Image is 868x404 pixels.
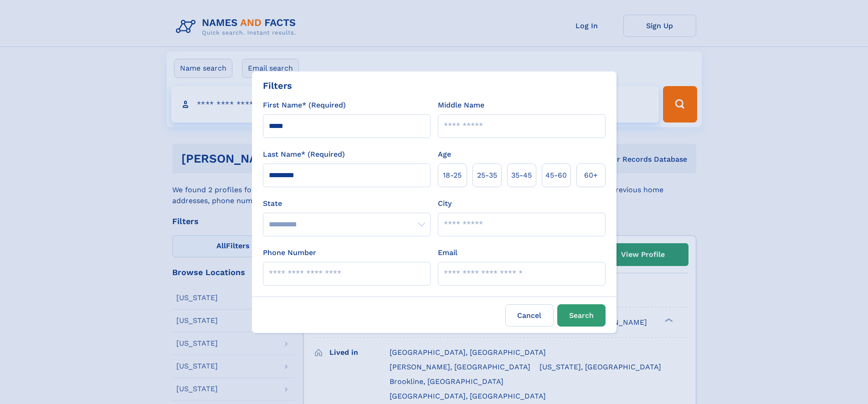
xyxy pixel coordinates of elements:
span: 18‑25 [443,170,462,181]
div: Filters [263,79,292,92]
label: Email [438,247,457,258]
label: State [263,198,431,209]
span: 25‑35 [477,170,497,181]
span: 35‑45 [511,170,532,181]
label: First Name* (Required) [263,100,346,111]
label: Middle Name [438,100,484,111]
span: 45‑60 [545,170,567,181]
span: 60+ [584,170,598,181]
label: Cancel [505,304,554,327]
label: Age [438,149,451,160]
label: City [438,198,452,209]
button: Search [557,304,606,327]
label: Phone Number [263,247,316,258]
label: Last Name* (Required) [263,149,345,160]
